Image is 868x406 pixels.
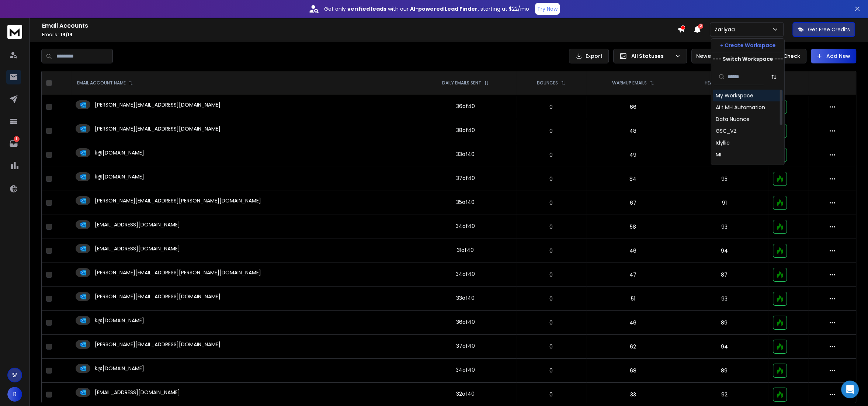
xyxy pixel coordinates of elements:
[521,295,582,302] p: 0
[716,163,741,170] div: Prodigitas
[680,143,768,167] td: 93
[521,343,582,350] p: 0
[680,215,768,239] td: 93
[680,167,768,191] td: 95
[6,136,21,151] a: 1
[716,151,721,158] div: MI
[456,126,475,134] div: 38 of 40
[680,95,768,119] td: 91
[716,127,736,135] div: GSC_V2
[95,269,261,276] p: [PERSON_NAME][EMAIL_ADDRESS][PERSON_NAME][DOMAIN_NAME]
[324,5,529,13] p: Get only with our starting at $22/mo
[612,80,647,86] p: WARMUP EMAILS
[456,150,475,158] div: 33 of 40
[698,24,703,29] span: 2
[691,49,739,63] button: Newest
[95,149,144,156] p: k@[DOMAIN_NAME]
[792,22,855,37] button: Get Free Credits
[680,311,768,335] td: 89
[456,318,475,326] div: 36 of 40
[521,247,582,254] p: 0
[456,342,475,350] div: 37 of 40
[521,199,582,207] p: 0
[586,143,680,167] td: 49
[680,119,768,143] td: 93
[680,239,768,263] td: 94
[537,5,558,13] p: Try Now
[767,69,781,84] button: Sort by Sort A-Z
[95,293,221,300] p: [PERSON_NAME][EMAIL_ADDRESS][DOMAIN_NAME]
[586,191,680,215] td: 67
[14,136,20,142] p: 1
[456,294,475,302] div: 33 of 40
[521,151,582,159] p: 0
[456,390,475,398] div: 32 of 40
[569,49,609,63] button: Export
[586,215,680,239] td: 58
[456,198,475,206] div: 35 of 40
[586,119,680,143] td: 48
[631,52,672,60] p: All Statuses
[586,311,680,335] td: 46
[586,335,680,359] td: 62
[95,341,221,348] p: [PERSON_NAME][EMAIL_ADDRESS][DOMAIN_NAME]
[95,245,180,252] p: [EMAIL_ADDRESS][DOMAIN_NAME]
[7,387,22,402] button: R
[521,127,582,135] p: 0
[716,115,750,123] div: Data Nuance
[95,221,180,228] p: [EMAIL_ADDRESS][DOMAIN_NAME]
[60,31,73,38] span: 14 / 14
[712,55,783,63] p: --- Switch Workspace ---
[42,32,677,38] p: Emails :
[680,287,768,311] td: 93
[586,167,680,191] td: 84
[410,5,479,13] strong: AI-powered Lead Finder,
[720,42,775,49] p: + Create Workspace
[716,104,765,111] div: ALt MH Automation
[716,139,730,146] div: Idyllic
[456,366,475,374] div: 34 of 40
[537,80,558,86] p: BOUNCES
[7,25,22,39] img: logo
[680,335,768,359] td: 94
[586,287,680,311] td: 51
[521,391,582,398] p: 0
[586,239,680,263] td: 46
[808,26,850,33] p: Get Free Credits
[42,21,677,30] h1: Email Accounts
[95,365,144,372] p: k@[DOMAIN_NAME]
[347,5,386,13] strong: verified leads
[95,317,144,324] p: k@[DOMAIN_NAME]
[456,270,475,278] div: 34 of 40
[456,103,475,110] div: 36 of 40
[95,125,221,132] p: [PERSON_NAME][EMAIL_ADDRESS][DOMAIN_NAME]
[456,222,475,230] div: 34 of 40
[811,49,856,63] button: Add New
[711,39,784,52] button: + Create Workspace
[521,271,582,278] p: 0
[521,223,582,230] p: 0
[715,26,738,33] p: Zariyaa
[457,246,474,254] div: 31 of 40
[521,103,582,111] p: 0
[586,95,680,119] td: 66
[841,381,859,398] div: Open Intercom Messenger
[521,175,582,183] p: 0
[442,80,481,86] p: DAILY EMAILS SENT
[716,92,753,99] div: My Workspace
[521,319,582,326] p: 0
[95,173,144,180] p: k@[DOMAIN_NAME]
[95,389,180,396] p: [EMAIL_ADDRESS][DOMAIN_NAME]
[586,359,680,383] td: 68
[77,80,133,86] div: EMAIL ACCOUNT NAME
[456,174,475,182] div: 37 of 40
[680,191,768,215] td: 91
[95,197,261,204] p: [PERSON_NAME][EMAIL_ADDRESS][PERSON_NAME][DOMAIN_NAME]
[680,263,768,287] td: 87
[521,367,582,374] p: 0
[586,263,680,287] td: 47
[705,80,736,86] p: HEALTH SCORE
[535,3,560,15] button: Try Now
[95,101,221,108] p: [PERSON_NAME][EMAIL_ADDRESS][DOMAIN_NAME]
